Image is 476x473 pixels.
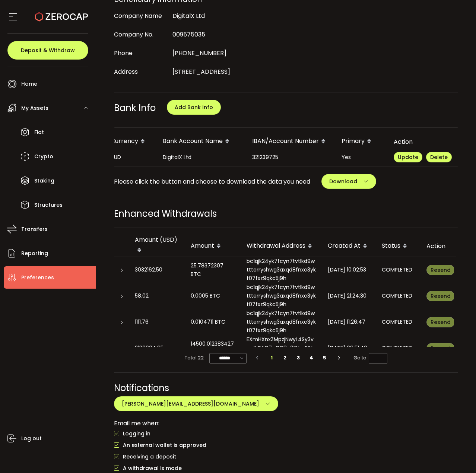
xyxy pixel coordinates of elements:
div: 2130004.85 [135,344,179,352]
div: Email me when: [114,419,458,428]
div: Notifications [114,381,458,394]
div: Status [376,240,421,253]
div: bc1qjk24yk7fcyn7tvtlkd9wttterryshwg3axqd8fnxc3ykt07fxz9qkc5j9h [241,309,322,335]
span: Staking [34,175,54,186]
span: Update [398,153,418,161]
div: bc1qjk24yk7fcyn7tvtlkd9wttterryshwg3axqd8fnxc3ykt07fxz9qkc5j9h [241,283,322,309]
div: COMPLETED [382,292,415,300]
span: Go to [353,353,387,363]
li: 4 [305,353,318,363]
div: Amount [185,240,241,253]
span: Bank Info [114,102,156,114]
span: Deposit & Withdraw [21,48,75,53]
div: Company No. [114,27,169,42]
div: COMPLETED [382,318,415,326]
div: [DATE] 10:02:53 [328,266,370,274]
div: Primary [336,135,388,148]
div: Created At [322,240,376,253]
span: Receiving a deposit [119,453,176,460]
span: An external wallet is approved [119,442,206,449]
div: [DATE] 21:24:30 [328,292,370,300]
div: bc1qjk24yk7fcyn7tvtlkd9wttterryshwg3axqd8fnxc3ykt07fxz9qkc5j9h [241,257,322,283]
div: Yes [336,153,388,162]
div: 25.78372307 BTC [191,261,235,279]
div: [DATE] 08:51:46 [328,344,370,352]
span: 009575035 [172,30,205,39]
iframe: Chat Widget [439,437,476,473]
span: Preferences [21,272,54,283]
div: Amount (USD) [129,235,185,257]
span: Total 22 [185,353,204,363]
span: [PERSON_NAME][EMAIL_ADDRESS][DOMAIN_NAME] [122,400,259,407]
div: 14500.012383427 SOL [191,340,235,357]
button: Delete [426,152,452,162]
div: Action [388,137,458,146]
span: Resend [431,345,451,352]
div: Currency [105,135,157,148]
button: Add Bank Info [167,100,221,115]
div: COMPLETED [382,266,415,274]
span: [PHONE_NUMBER] [172,49,226,57]
div: DigitalX Ltd [157,153,246,162]
span: Delete [430,153,448,161]
button: Resend [426,317,455,327]
div: 1111.76 [135,318,179,326]
span: Resend [431,266,451,274]
button: Resend [426,291,455,301]
span: Log out [21,433,42,444]
div: Company Name [114,9,169,23]
span: Crypto [34,151,53,162]
button: Deposit & Withdraw [7,41,88,60]
button: Download [321,174,376,189]
span: DigitalX Ltd [172,12,205,20]
div: Action [421,242,454,250]
span: Add Bank Info [175,104,213,111]
div: 0.0005 BTC [191,292,235,300]
span: [STREET_ADDRESS] [172,67,230,76]
span: Structures [34,200,63,210]
span: Resend [431,292,451,300]
div: AUD [105,153,157,162]
div: Enhanced Withdrawals [114,207,458,220]
li: 1 [265,353,279,363]
span: Transfers [21,224,48,235]
div: 0.0104711 BTC [191,318,235,326]
span: Download [329,178,357,185]
span: A withdrawal is made [119,465,182,472]
div: Phone [114,46,169,61]
span: Logging in [119,430,150,437]
button: Resend [426,265,455,275]
span: Home [21,79,37,89]
div: 3032162.50 [135,266,179,274]
div: Withdrawal Address [241,240,322,253]
div: 58.02 [135,292,179,300]
div: COMPLETED [382,344,415,352]
span: Reporting [21,248,48,259]
li: 5 [318,353,331,363]
button: Update [394,152,422,162]
span: Fiat [34,127,44,138]
div: 321239725 [246,153,336,162]
div: IBAN/Account Number [246,135,336,148]
button: Resend [426,343,455,353]
div: EXmHXnxZMpzjNwyL4Sy3vmJLCAG7oQD8p6EUwJKUDx5D [241,335,322,361]
button: [PERSON_NAME][EMAIL_ADDRESS][DOMAIN_NAME] [114,396,278,411]
span: My Assets [21,103,48,114]
span: Please click the button and choose to download the data you need [114,177,310,186]
li: 3 [292,353,305,363]
div: Bank Account Name [157,135,246,148]
div: Address [114,64,169,79]
li: 2 [279,353,292,363]
span: Resend [431,318,451,326]
div: [DATE] 11:26:47 [328,318,370,326]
